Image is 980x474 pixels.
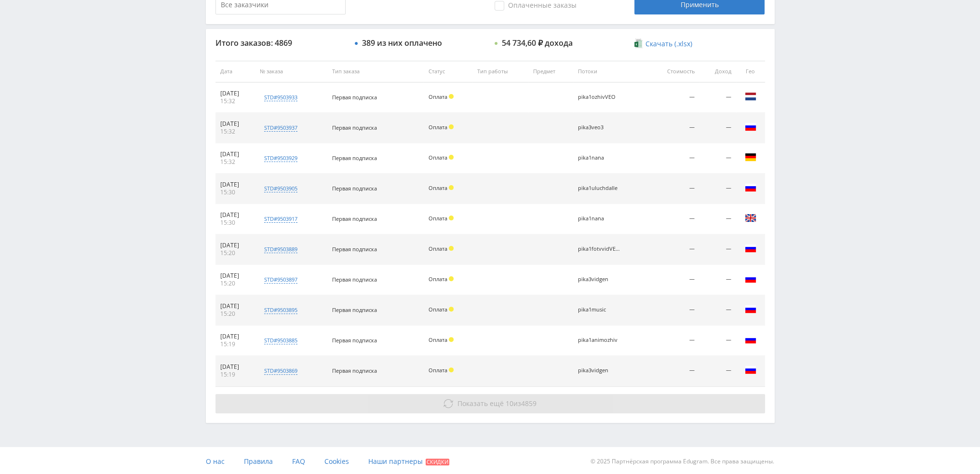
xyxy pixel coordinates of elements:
span: Первая подписка [332,337,377,344]
div: std#9503897 [264,276,297,284]
span: Оплата [429,93,447,100]
div: pika3vidgen [578,276,621,283]
div: Итого заказов: 4869 [215,39,346,47]
span: Оплата [429,275,447,283]
span: Скидки [426,459,449,465]
span: Cookies [324,457,349,466]
span: Первая подписка [332,185,377,192]
td: — [699,204,736,234]
img: rus.png [745,121,756,133]
td: — [699,325,736,356]
div: 15:20 [220,249,251,257]
div: std#9503937 [264,124,297,132]
div: 15:19 [220,371,251,379]
div: [DATE] [220,90,251,97]
div: pika1animozhiv [578,337,621,343]
div: std#9503917 [264,215,297,223]
span: Первая подписка [332,154,377,162]
td: — [647,82,699,113]
td: — [647,113,699,143]
div: [DATE] [220,211,251,219]
span: Первая подписка [332,215,377,222]
div: pika1music [578,307,621,313]
div: 15:30 [220,219,251,227]
div: std#9503905 [264,185,297,192]
div: [DATE] [220,272,251,280]
span: Оплата [429,184,447,191]
th: Тип работы [472,61,528,82]
img: gbr.png [745,212,756,224]
div: 15:32 [220,97,251,105]
td: — [699,174,736,204]
td: — [647,174,699,204]
div: 389 из них оплачено [362,39,442,47]
td: — [699,113,736,143]
span: 10 [506,399,513,408]
div: [DATE] [220,302,251,310]
span: 4859 [521,399,537,408]
td: — [699,295,736,325]
div: pika3vidgen [578,367,621,374]
span: Показать ещё [457,399,504,408]
span: Холд [449,307,454,311]
span: Оплата [429,245,447,252]
td: — [647,265,699,295]
span: Холд [449,216,454,220]
span: О нас [206,457,225,466]
div: [DATE] [220,242,251,249]
div: std#9503895 [264,306,297,314]
span: Холд [449,276,454,281]
th: Потоки [573,61,647,82]
img: rus.png [745,364,756,376]
td: — [699,234,736,265]
th: Статус [424,61,472,82]
span: Холд [449,124,454,129]
span: Холд [449,246,454,251]
th: Гео [736,61,765,82]
img: rus.png [745,303,756,315]
div: pika1nana [578,155,621,161]
span: Оплата [429,366,447,374]
th: Стоимость [647,61,699,82]
span: Скачать (.xlsx) [645,40,692,48]
span: Холд [449,94,454,99]
th: Предмет [528,61,573,82]
td: — [699,356,736,386]
div: std#9503929 [264,154,297,162]
div: std#9503933 [264,94,297,101]
span: Наши партнеры [368,457,423,466]
span: Оплата [429,336,447,343]
span: Холд [449,185,454,190]
div: pika1ozhivVEO [578,94,621,100]
div: 15:20 [220,310,251,318]
span: Холд [449,337,454,342]
div: 15:20 [220,280,251,287]
td: — [647,356,699,386]
td: — [699,82,736,113]
span: Оплата [429,215,447,222]
div: 15:19 [220,340,251,348]
span: Холд [449,155,454,160]
div: [DATE] [220,120,251,128]
span: Первая подписка [332,306,377,313]
div: pika1nana [578,216,621,222]
span: FAQ [292,457,305,466]
div: [DATE] [220,150,251,158]
span: Первая подписка [332,124,377,131]
img: rus.png [745,334,756,345]
img: nld.png [745,91,756,102]
span: Оплата [429,123,447,131]
span: Оплата [429,154,447,161]
th: Доход [699,61,736,82]
span: из [457,399,537,408]
td: — [699,265,736,295]
div: pika3veo3 [578,124,621,131]
td: — [647,204,699,234]
div: std#9503869 [264,367,297,375]
span: Холд [449,367,454,372]
div: [DATE] [220,363,251,371]
div: 15:30 [220,189,251,196]
td: — [647,234,699,265]
div: 54 734,60 ₽ дохода [502,39,573,47]
img: rus.png [745,273,756,284]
